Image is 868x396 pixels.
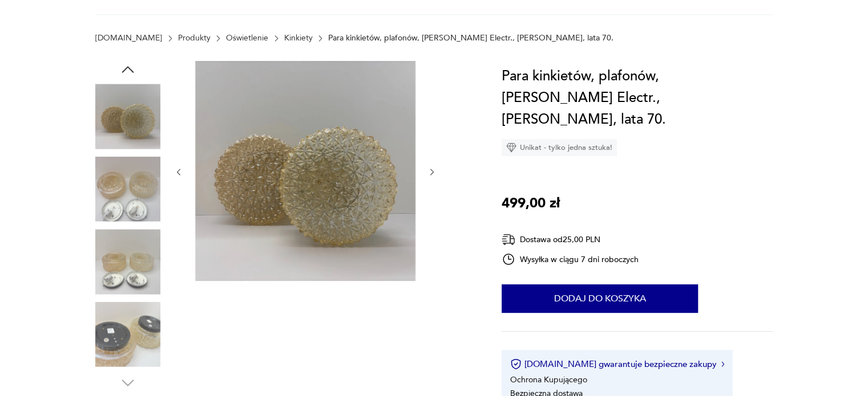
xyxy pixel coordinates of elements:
[502,193,560,214] p: 499,00 zł
[195,61,415,281] img: Zdjęcie produktu Para kinkietów, plafonów, Knud Christensen Electr., Dania, lata 70.
[95,84,160,149] img: Zdjęcie produktu Para kinkietów, plafonów, Knud Christensen Electr., Dania, lata 70.
[226,34,268,43] a: Oświetlenie
[502,284,698,313] button: Dodaj do koszyka
[506,142,516,153] img: Ikona diamentu
[328,34,613,43] p: Para kinkietów, plafonów, [PERSON_NAME] Electr., [PERSON_NAME], lata 70.
[502,66,773,130] h1: Para kinkietów, plafonów, [PERSON_NAME] Electr., [PERSON_NAME], lata 70.
[95,157,160,222] img: Zdjęcie produktu Para kinkietów, plafonów, Knud Christensen Electr., Dania, lata 70.
[510,358,522,370] img: Ikona certyfikatu
[95,229,160,294] img: Zdjęcie produktu Para kinkietów, plafonów, Knud Christensen Electr., Dania, lata 70.
[95,34,162,43] a: [DOMAIN_NAME]
[502,252,639,266] div: Wysyłka w ciągu 7 dni roboczych
[510,358,724,370] button: [DOMAIN_NAME] gwarantuje bezpieczne zakupy
[502,232,515,247] img: Ikona dostawy
[721,361,725,367] img: Ikona strzałki w prawo
[502,232,639,247] div: Dostawa od 25,00 PLN
[284,34,313,43] a: Kinkiety
[178,34,211,43] a: Produkty
[95,302,160,367] img: Zdjęcie produktu Para kinkietów, plafonów, Knud Christensen Electr., Dania, lata 70.
[510,374,587,385] li: Ochrona Kupującego
[502,139,617,156] div: Unikat - tylko jedna sztuka!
